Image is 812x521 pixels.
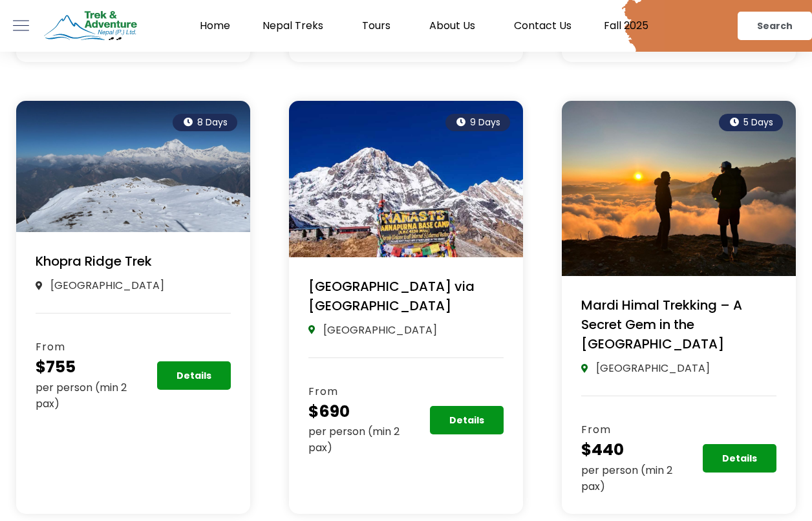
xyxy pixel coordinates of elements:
[470,116,500,129] span: 9 Days
[703,444,776,473] a: Details
[498,19,588,32] a: Contact Us
[743,116,773,129] span: 5 Days
[581,422,679,438] h5: From
[308,277,475,315] a: [GEOGRAPHIC_DATA] via [GEOGRAPHIC_DATA]
[449,416,484,425] span: Details
[157,361,231,390] a: Details
[308,384,406,399] h5: From
[320,322,437,338] span: [GEOGRAPHIC_DATA]
[346,19,413,32] a: Tours
[184,19,246,32] a: Home
[588,19,665,32] a: Fall 2025
[197,116,228,129] span: 8 Days
[176,371,211,380] span: Details
[308,399,406,424] h3: $690
[430,406,504,434] a: Details
[308,424,400,455] span: per person (min 2 pax)
[581,296,742,353] a: Mardi Himal Trekking – A Secret Gem in the [GEOGRAPHIC_DATA]
[47,277,164,293] span: [GEOGRAPHIC_DATA]
[722,454,757,463] span: Details
[581,438,679,462] h3: $440
[36,252,152,270] a: Khopra Ridge Trek
[581,463,672,494] span: per person (min 2 pax)
[738,12,812,40] a: Search
[36,380,127,411] span: per person (min 2 pax)
[42,8,139,44] img: Trek & Adventure Nepal
[757,21,793,30] span: Search
[413,19,498,32] a: About Us
[36,355,133,379] h3: $755
[246,19,346,32] a: Nepal Treks
[147,19,664,32] nav: Menu
[593,360,710,376] span: [GEOGRAPHIC_DATA]
[36,339,133,355] h5: From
